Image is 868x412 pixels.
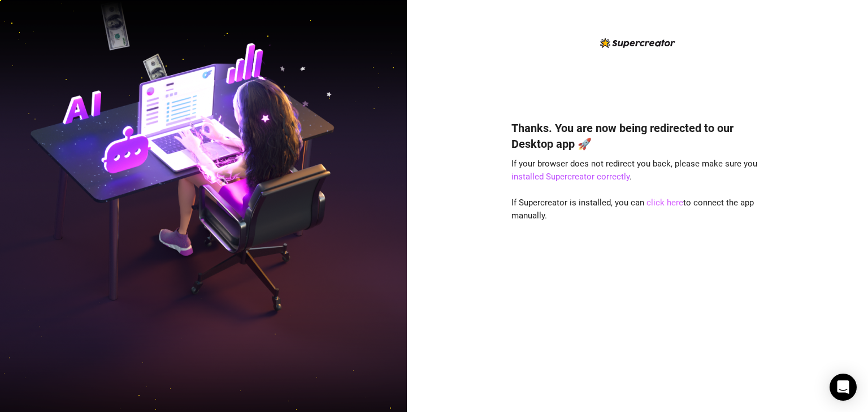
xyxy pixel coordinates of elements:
[511,159,757,182] span: If your browser does not redirect you back, please make sure you .
[600,38,675,48] img: logo-BBDzfeDw.svg
[830,374,857,401] div: Open Intercom Messenger
[511,172,630,182] a: installed Supercreator correctly
[511,120,763,152] h4: Thanks. You are now being redirected to our Desktop app 🚀
[646,198,683,208] a: click here
[511,198,754,221] span: If Supercreator is installed, you can to connect the app manually.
